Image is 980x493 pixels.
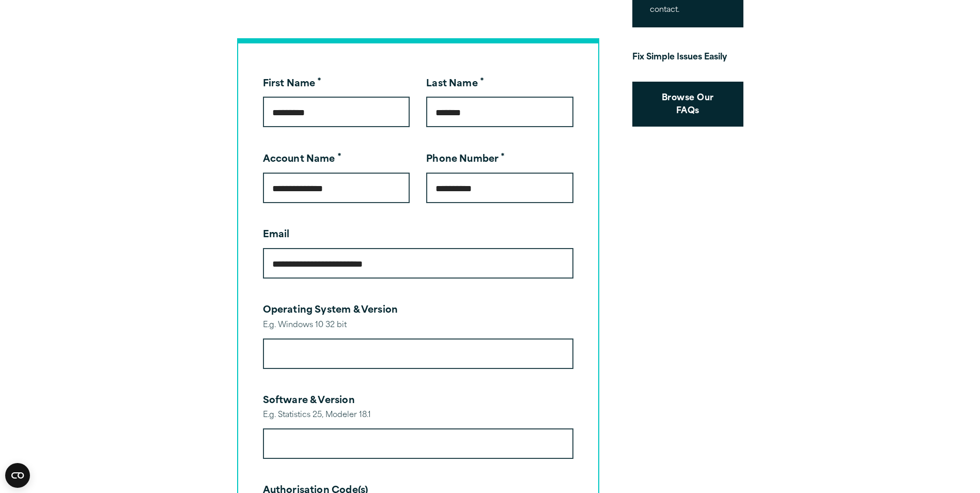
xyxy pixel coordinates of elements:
[263,306,398,315] label: Operating System & Version
[263,396,355,406] label: Software & Version
[263,155,341,164] label: Account Name
[426,80,484,89] label: Last Name
[632,50,743,65] p: Fix Simple Issues Easily
[426,155,505,164] label: Phone Number
[263,80,322,89] label: First Name
[263,230,290,240] label: Email
[632,82,743,127] a: Browse Our FAQs
[263,408,573,423] div: E.g. Statistics 25, Modeler 18.1
[5,463,30,488] button: Open CMP widget
[263,318,573,333] div: E.g. Windows 10 32 bit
